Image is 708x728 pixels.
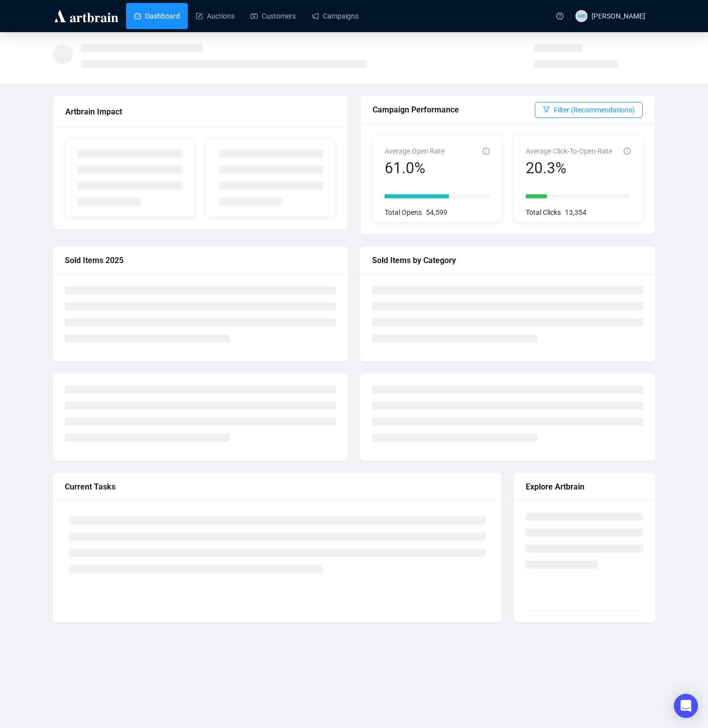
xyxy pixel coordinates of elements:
span: 54,599 [426,208,447,216]
div: Current Tasks [65,480,490,493]
a: Dashboard [134,3,180,29]
div: Explore Artbrain [526,480,643,493]
span: Average Click-To-Open-Rate [526,147,612,155]
span: Total Opens [385,208,422,216]
div: Artbrain Impact [65,105,335,118]
a: Campaigns [312,3,359,29]
div: 61.0% [385,159,444,178]
span: info-circle [624,148,631,155]
span: question-circle [556,13,563,20]
button: Filter (Recommendations) [535,102,643,118]
span: Filter (Recommendations) [554,104,635,115]
img: logo [53,8,120,24]
a: Customers [251,3,296,29]
a: Auctions [196,3,234,29]
div: Sold Items 2025 [65,254,336,267]
span: [PERSON_NAME] [592,12,645,20]
div: 20.3% [526,159,612,178]
span: info-circle [483,148,490,155]
span: MB [577,12,585,20]
span: Average Open Rate [385,147,444,155]
div: Open Intercom Messenger [674,694,698,718]
span: filter [543,106,550,113]
span: 13,354 [565,208,586,216]
div: Sold Items by Category [372,254,643,267]
div: Campaign Performance [373,103,535,116]
span: Total Clicks [526,208,561,216]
